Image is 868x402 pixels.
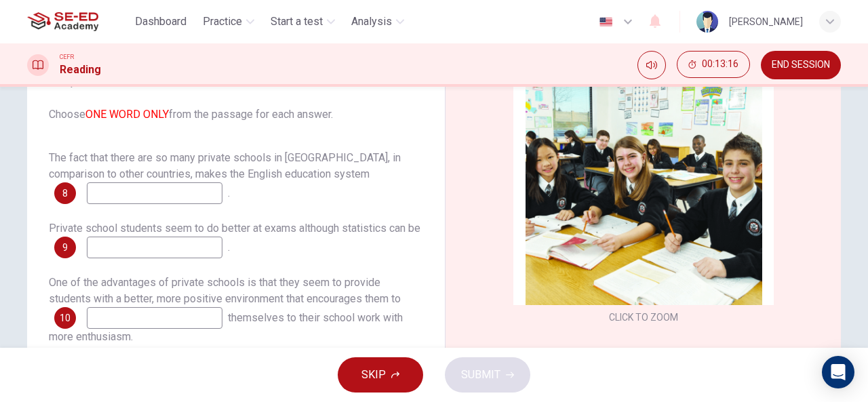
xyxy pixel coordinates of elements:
[346,9,410,34] button: Analysis
[361,365,386,384] span: SKIP
[27,8,130,35] a: SE-ED Academy logo
[677,51,750,79] div: Hide
[338,357,423,393] button: SKIP
[696,11,718,33] img: Profile picture
[135,14,186,30] span: Dashboard
[822,356,854,388] div: Open Intercom Messenger
[637,51,666,79] div: Mute
[62,188,68,198] span: 8
[203,14,242,30] span: Practice
[729,14,803,30] div: [PERSON_NAME]
[85,108,169,121] font: ONE WORD ONLY
[60,62,101,78] h1: Reading
[62,243,68,252] span: 9
[351,14,392,30] span: Analysis
[49,276,401,305] span: One of the advantages of private schools is that they seem to provide students with a better, mor...
[27,8,98,35] img: SE-ED Academy logo
[772,60,830,71] span: END SESSION
[60,313,71,323] span: 10
[597,17,614,27] img: en
[702,59,738,70] span: 00:13:16
[49,151,401,180] span: The fact that there are so many private schools in [GEOGRAPHIC_DATA], in comparison to other coun...
[228,186,230,199] span: .
[130,9,192,34] button: Dashboard
[49,74,423,123] span: Complete the sentences below. Choose from the passage for each answer.
[677,51,750,78] button: 00:13:16
[228,241,230,254] span: .
[761,51,841,79] button: END SESSION
[265,9,340,34] button: Start a test
[49,222,420,235] span: Private school students seem to do better at exams although statistics can be
[60,52,74,62] span: CEFR
[271,14,323,30] span: Start a test
[197,9,260,34] button: Practice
